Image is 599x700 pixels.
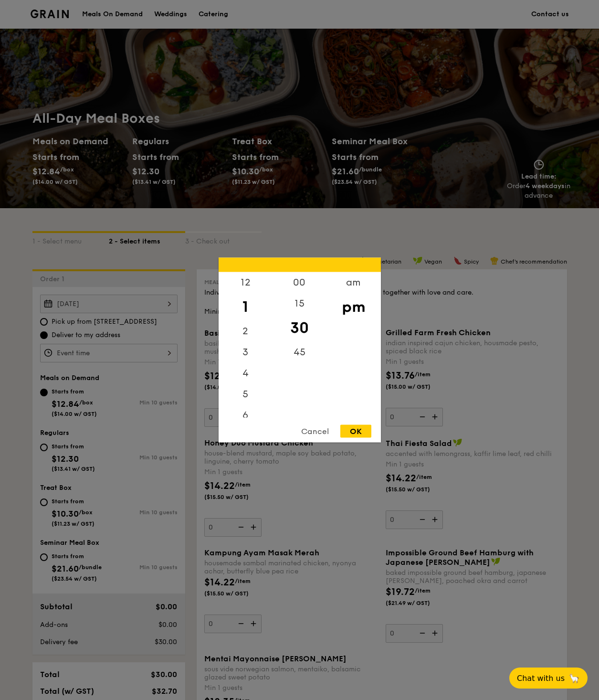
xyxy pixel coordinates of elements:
button: Chat with us🦙 [509,668,588,689]
div: Cancel [292,425,338,438]
div: 00 [273,272,326,293]
div: 45 [273,342,326,363]
span: 🦙 [568,673,580,684]
div: 2 [219,321,273,342]
div: 5 [219,384,273,405]
div: am [326,272,380,293]
div: 3 [219,342,273,363]
div: 1 [219,293,273,321]
div: pm [326,293,380,321]
div: OK [340,425,371,438]
div: 12 [219,272,273,293]
span: Chat with us [517,674,565,683]
div: 4 [219,363,273,384]
div: 15 [273,293,326,314]
div: 30 [273,314,326,342]
div: 6 [219,405,273,426]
